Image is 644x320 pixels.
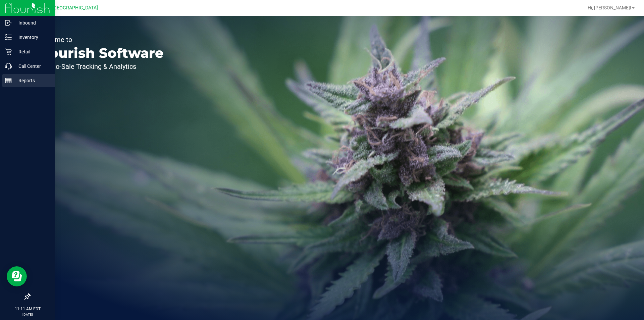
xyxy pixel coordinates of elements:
[588,5,631,10] span: Hi, [PERSON_NAME]!
[36,46,164,60] p: Flourish Software
[12,48,52,56] p: Retail
[12,62,52,70] p: Call Center
[12,77,52,85] p: Reports
[5,48,12,55] inline-svg: Retail
[5,63,12,70] inline-svg: Call Center
[3,306,52,312] p: 11:11 AM EDT
[39,5,98,11] span: GA2 - [GEOGRAPHIC_DATA]
[12,33,52,41] p: Inventory
[36,36,164,43] p: Welcome to
[5,34,12,41] inline-svg: Inventory
[5,19,12,26] inline-svg: Inbound
[36,63,164,70] p: Seed-to-Sale Tracking & Analytics
[7,266,27,286] iframe: Resource center
[3,312,52,317] p: [DATE]
[12,19,52,27] p: Inbound
[5,77,12,84] inline-svg: Reports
